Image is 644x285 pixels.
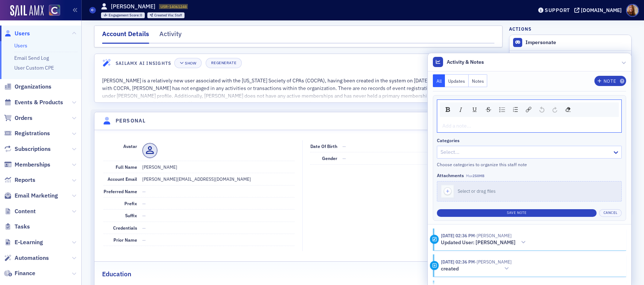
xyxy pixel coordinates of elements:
div: 0 [109,13,143,17]
span: Gender [322,155,337,161]
span: Engagement Score : [109,13,140,17]
div: Engagement Score: 0 [101,12,145,18]
button: Save Note [437,209,597,217]
span: USR-14061248 [160,4,187,9]
button: Updated User: [PERSON_NAME] [441,239,528,246]
div: Note [604,79,616,83]
div: Link [523,105,534,115]
button: Select or drag files [437,181,622,202]
div: Show [185,61,196,65]
span: — [142,200,146,206]
span: Select or drag files [458,188,496,194]
span: Finance [15,269,35,277]
span: Profile [626,4,639,17]
div: rdw-toolbar [440,102,619,117]
h5: created [441,266,459,272]
div: Ordered [511,105,520,114]
div: rdw-wrapper [437,99,622,133]
a: Memberships [4,161,50,169]
div: rdw-link-control [522,105,535,115]
button: Magic Login Link [509,50,631,66]
span: — [142,237,146,243]
h2: Education [102,269,131,279]
time: 9/30/2025 02:36 PM [441,259,475,265]
span: Credentials [113,225,137,231]
span: E-Learning [15,238,43,246]
dd: [PERSON_NAME][EMAIL_ADDRESS][DOMAIN_NAME] [142,173,295,185]
a: Organizations [4,83,51,91]
span: Registrations [15,129,50,137]
h5: Updated User: [PERSON_NAME] [441,239,516,246]
div: rdw-remove-control [561,105,575,115]
span: Memberships [15,161,50,169]
div: rdw-list-control [495,105,522,115]
img: SailAMX [49,5,60,16]
div: Undo [537,105,547,115]
span: Reports [15,176,35,184]
span: — [342,155,346,161]
span: Events & Products [15,98,63,106]
div: Staff [154,13,182,17]
dd: [PERSON_NAME] [142,161,295,173]
button: created [441,265,512,273]
a: View Homepage [44,5,60,17]
span: 250MB [473,173,484,178]
h4: Actions [509,26,532,32]
a: Subscriptions [4,145,51,153]
a: Orders [4,114,32,122]
div: Italic [455,105,466,115]
span: Subscriptions [15,145,51,153]
div: rdw-inline-control [442,105,495,115]
a: Reports [4,176,35,184]
button: [DOMAIN_NAME] [574,8,624,13]
div: Activity [159,29,182,43]
span: Prior Name [113,237,137,243]
a: E-Learning [4,238,43,246]
button: Updates [445,74,469,87]
span: Prefix [124,200,137,206]
div: Remove [563,105,573,115]
a: Content [4,207,36,215]
div: Activity [430,235,439,244]
span: Created Via : [154,13,175,17]
a: Events & Products [4,98,63,106]
button: All [433,74,445,87]
div: Unordered [497,105,508,115]
div: Redo [550,105,560,115]
span: Tasks [15,223,30,231]
button: Impersonate [525,39,556,46]
span: Date of Birth [310,143,337,149]
div: Strikethrough [483,105,494,114]
span: Orders [15,114,32,122]
a: Automations [4,254,49,262]
span: — [142,212,146,218]
span: Organizations [15,83,51,91]
img: SailAMX [10,5,44,17]
h4: Personal [116,117,146,125]
span: Users [15,30,30,38]
button: Regenerate [206,58,242,68]
a: Users [4,30,30,38]
div: Bold [443,105,453,114]
div: rdw-editor [443,122,616,130]
span: — [342,143,346,149]
div: Support [545,7,570,13]
a: Tasks [4,223,30,231]
span: Automations [15,254,49,262]
div: Account Details [102,29,149,44]
time: 9/30/2025 02:36 PM [441,233,475,238]
span: Suffix [125,212,137,218]
span: — [142,188,146,194]
a: Email Send Log [14,55,49,61]
div: Attachments [437,173,464,178]
div: Choose categories to organize this staff note [437,161,622,168]
a: Finance [4,269,35,277]
button: Show [174,58,202,68]
h4: SailAMX AI Insights [116,60,171,66]
a: Email Marketing [4,192,58,200]
span: — [142,225,146,231]
span: Max [466,173,484,178]
div: [DOMAIN_NAME] [581,7,622,13]
button: Cancel [599,209,622,217]
div: Creation [430,261,439,270]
